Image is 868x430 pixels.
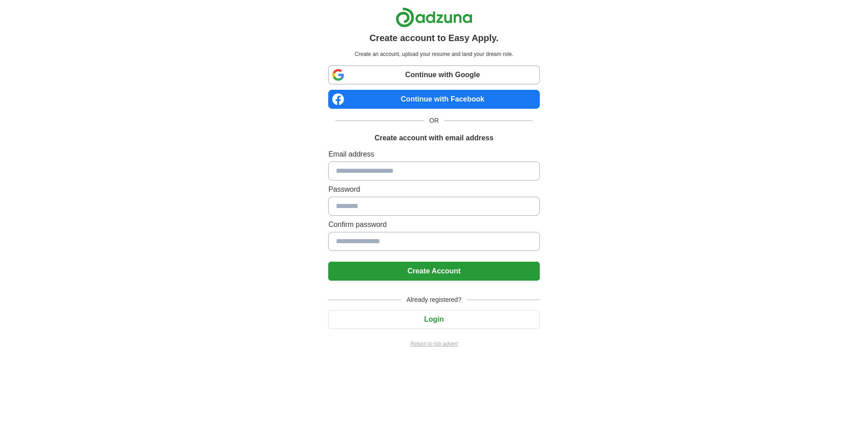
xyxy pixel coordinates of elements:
[330,50,538,58] p: Create an account, upload your resume and land your dream role.
[328,310,539,329] button: Login
[401,295,467,305] span: Already registered?
[328,90,539,109] a: Continue with Facebook
[328,340,539,348] a: Return to job advert
[396,7,472,28] img: Adzuna logo
[328,219,539,230] label: Confirm password
[328,65,539,84] a: Continue with Google
[424,116,444,125] span: OR
[328,315,539,323] a: Login
[328,149,539,160] label: Email address
[374,133,493,143] h1: Create account with email address
[328,184,539,195] label: Password
[328,262,539,281] button: Create Account
[369,31,499,45] h1: Create account to Easy Apply.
